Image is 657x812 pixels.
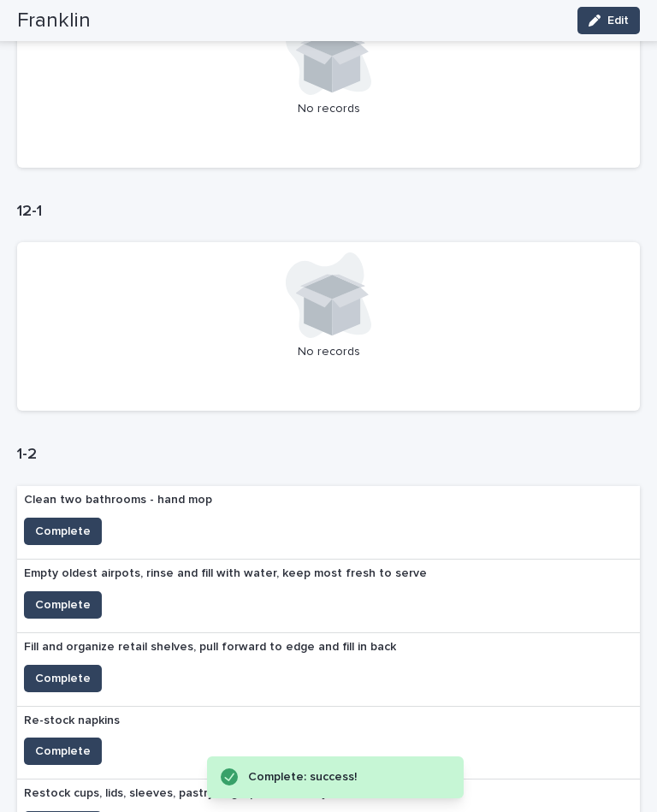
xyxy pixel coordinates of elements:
[24,786,328,801] p: Restock cups, lids, sleeves, pastry bags, plastic cutlery
[24,665,102,692] button: Complete
[17,9,91,33] h2: Franklin
[17,202,640,222] h1: 12-1
[35,743,91,760] span: Complete
[24,493,212,507] p: Clean two bathrooms - hand mop
[17,707,640,780] a: Re-stock napkinsComplete
[24,714,120,728] p: Re-stock napkins
[17,560,640,633] a: Empty oldest airpots, rinse and fill with water, keep most fresh to serveComplete
[35,523,91,540] span: Complete
[24,566,427,581] p: Empty oldest airpots, rinse and fill with water, keep most fresh to serve
[577,7,640,34] button: Edit
[24,591,102,619] button: Complete
[248,767,429,788] div: Complete: success!
[35,596,91,613] span: Complete
[24,738,102,765] button: Complete
[24,518,102,545] button: Complete
[17,445,640,465] h1: 1-2
[27,102,630,116] p: No records
[17,633,640,707] a: Fill and organize retail shelves, pull forward to edge and fill in backComplete
[24,640,396,655] p: Fill and organize retail shelves, pull forward to edge and fill in back
[35,670,91,687] span: Complete
[607,15,629,27] span: Edit
[17,486,640,560] a: Clean two bathrooms - hand mopComplete
[27,345,630,359] p: No records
